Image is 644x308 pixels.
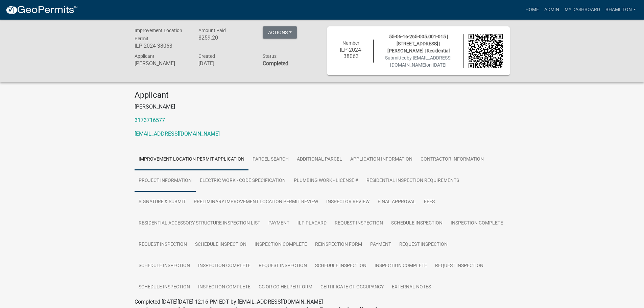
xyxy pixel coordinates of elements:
a: Request Inspection [255,255,311,277]
a: Request Inspection [135,234,191,256]
a: Reinspection Form [311,234,366,256]
a: Preliminary Improvement Location Permit Review [190,191,322,213]
a: Schedule Inspection [387,213,447,234]
a: Signature & Submit [135,191,190,213]
h4: Applicant [135,90,510,100]
button: Actions [263,26,297,39]
a: Plumbing Work - License # [290,170,362,192]
a: bhamilton [603,3,639,16]
a: Residential Accessory Structure Inspection List [135,213,264,234]
a: Inspection Complete [194,255,255,277]
a: Request Inspection [331,213,387,234]
a: 3173716577 [135,117,165,123]
a: My Dashboard [562,3,603,16]
a: CC or CO Helper Form [255,277,316,298]
a: Residential Inspection Requirements [362,170,463,192]
a: Request Inspection [431,255,487,277]
a: Final Approval [374,191,420,213]
a: Electric Work - Code Specification [196,170,290,192]
span: Improvement Location Permit [135,28,182,41]
a: Inspection Complete [447,213,507,234]
a: Schedule Inspection [135,277,194,298]
a: Inspection Complete [194,277,255,298]
a: Inspector Review [322,191,374,213]
span: Applicant [135,53,154,59]
span: Completed [DATE][DATE] 12:16 PM EDT by [EMAIL_ADDRESS][DOMAIN_NAME] [135,299,323,305]
span: Amount Paid [198,28,226,33]
a: Contractor Information [416,149,488,170]
a: Parcel search [248,149,293,170]
h6: [DATE] [198,60,253,67]
h6: ILP-2024-38063 [135,43,189,49]
h6: $259.20 [198,34,253,41]
span: Number [342,40,359,46]
a: Project Information [135,170,196,192]
a: Certificate of Occupancy [316,277,388,298]
a: [EMAIL_ADDRESS][DOMAIN_NAME] [135,131,220,137]
a: Schedule Inspection [191,234,251,256]
a: Payment [366,234,395,256]
h6: ILP-2024-38063 [334,47,368,60]
strong: Completed [263,60,288,67]
span: Status [263,53,277,59]
a: Schedule Inspection [311,255,371,277]
a: Fees [420,191,439,213]
a: External Notes [388,277,435,298]
a: ADDITIONAL PARCEL [293,149,346,170]
a: Application Information [346,149,416,170]
span: 55-06-16-265-005.001-015 | [STREET_ADDRESS] | [PERSON_NAME] | Residential [387,34,450,53]
a: Improvement Location Permit Application [135,149,248,170]
p: [PERSON_NAME] [135,103,510,111]
span: by [EMAIL_ADDRESS][DOMAIN_NAME] [390,55,452,68]
a: Schedule Inspection [135,255,194,277]
a: Home [523,3,542,16]
a: ILP Placard [293,213,331,234]
h6: [PERSON_NAME] [135,60,189,67]
a: Payment [264,213,293,234]
a: Request Inspection [395,234,452,256]
a: Inspection Complete [371,255,431,277]
a: Inspection Complete [251,234,311,256]
img: QR code [469,34,503,68]
a: Admin [542,3,562,16]
span: Submitted on [DATE] [385,55,452,68]
span: Created [198,53,215,59]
